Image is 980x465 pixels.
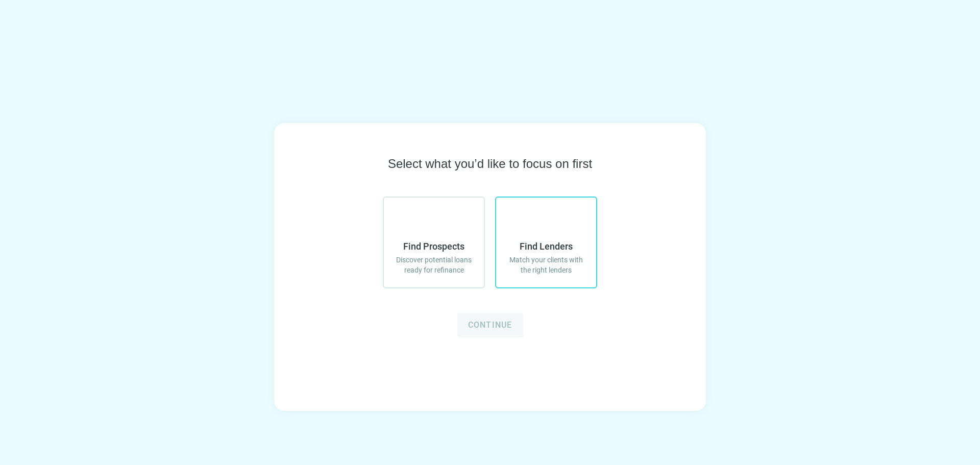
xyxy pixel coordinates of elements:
[394,255,474,275] span: Discover potential loans ready for refinance
[388,156,592,172] span: Select what you’d like to focus on first
[520,240,573,253] span: Find Lenders
[506,255,586,275] span: Match your clients with the right lenders
[403,240,464,253] span: Find Prospects
[457,313,523,337] button: Continue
